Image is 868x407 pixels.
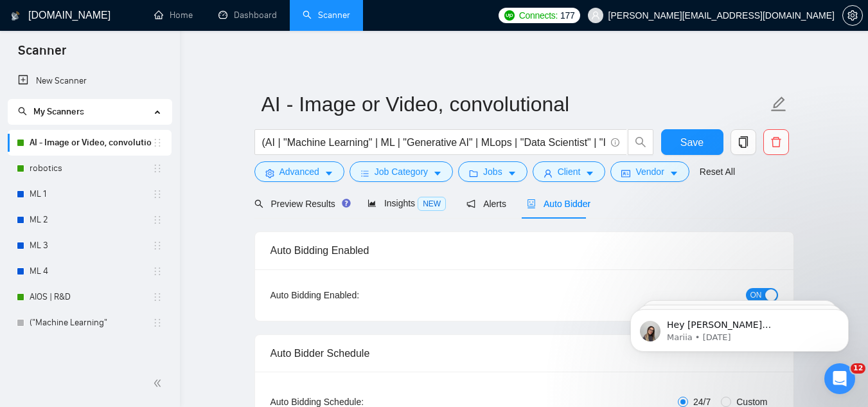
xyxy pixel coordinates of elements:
iframe: Intercom notifications message [611,282,868,372]
span: notification [466,199,475,208]
span: 12 [851,363,865,374]
a: robotics [30,156,152,181]
li: AIOS | R&D [8,284,172,310]
li: ML 4 [8,258,172,284]
span: double-left [153,377,166,390]
span: Scanner [8,41,76,68]
li: robotics [8,156,172,181]
button: setting [842,5,863,26]
span: Jobs [483,165,502,179]
a: searchScanner [303,10,350,21]
span: holder [152,292,163,302]
div: Tooltip anchor [341,197,352,209]
span: copy [731,136,756,148]
button: userClientcaret-down [533,161,606,182]
button: delete [763,129,789,155]
span: Alerts [466,199,506,209]
span: holder [152,318,163,328]
input: Scanner name... [261,88,768,120]
span: holder [152,215,163,225]
span: Job Category [375,165,428,179]
span: caret-down [433,168,442,178]
span: Client [558,165,581,179]
span: holder [152,138,163,148]
button: search [628,129,653,155]
span: edit [770,96,787,113]
span: search [628,136,653,148]
span: info-circle [611,138,619,147]
li: ("Machine Learning" [8,310,172,336]
span: 177 [560,8,574,23]
button: barsJob Categorycaret-down [350,161,453,182]
div: Auto Bidder Schedule [270,335,778,372]
span: caret-down [669,168,678,178]
a: homeHome [154,10,193,21]
span: folder [469,168,478,178]
a: New Scanner [18,68,161,94]
a: ML 3 [30,233,152,258]
img: logo [11,6,20,26]
span: NEW [418,197,446,211]
button: idcardVendorcaret-down [610,161,689,182]
span: bars [360,168,369,178]
a: dashboardDashboard [218,10,277,21]
button: Save [661,129,723,155]
span: user [544,168,553,178]
span: search [254,199,263,208]
span: setting [265,168,274,178]
span: holder [152,266,163,276]
a: setting [842,10,863,21]
span: Preview Results [254,199,347,209]
a: ML 1 [30,181,152,207]
a: ML 4 [30,258,152,284]
span: area-chart [368,199,376,208]
div: Auto Bidding Enabled: [270,288,439,302]
span: delete [764,136,788,148]
a: ML 2 [30,207,152,233]
button: copy [731,129,756,155]
span: holder [152,163,163,174]
span: My Scanners [33,106,84,117]
span: Advanced [279,165,319,179]
div: Auto Bidding Enabled [270,232,778,269]
input: Search Freelance Jobs... [262,134,605,150]
button: settingAdvancedcaret-down [254,161,344,182]
span: search [18,107,27,116]
span: Vendor [635,165,664,179]
span: idcard [621,168,630,178]
span: caret-down [324,168,333,178]
li: New Scanner [8,68,172,94]
span: setting [843,10,862,21]
span: holder [152,240,163,251]
span: Insights [368,198,446,208]
a: AI - Image or Video, convolutional [30,130,152,156]
li: ML 1 [8,181,172,207]
iframe: Intercom live chat [824,363,855,394]
span: My Scanners [18,106,84,117]
button: folderJobscaret-down [458,161,527,182]
span: Auto Bidder [527,199,590,209]
a: ("Machine Learning" [30,310,152,336]
img: upwork-logo.png [504,10,515,21]
span: caret-down [508,168,517,178]
a: AIOS | R&D [30,284,152,310]
span: caret-down [585,168,594,178]
span: Connects: [519,8,558,23]
a: Reset All [700,165,735,179]
span: Save [680,134,704,150]
li: ML 2 [8,207,172,233]
li: ML 3 [8,233,172,258]
span: robot [527,199,536,208]
span: holder [152,189,163,199]
li: AI - Image or Video, convolutional [8,130,172,156]
span: user [591,11,600,20]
